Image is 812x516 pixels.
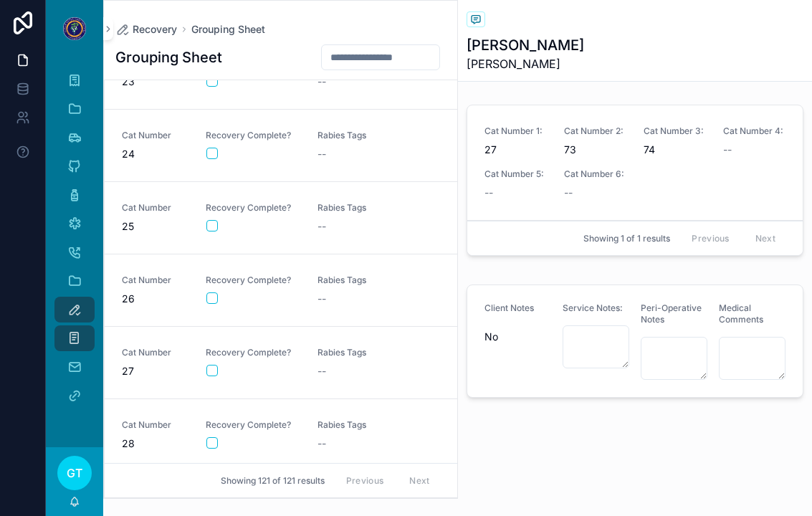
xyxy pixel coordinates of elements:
[122,274,188,286] span: Cat Number
[122,419,188,431] span: Cat Number
[467,35,584,55] h1: [PERSON_NAME]
[719,302,763,325] span: Medical Comments
[122,202,188,214] span: Cat Number
[206,419,300,431] span: Recovery Complete?
[206,347,300,358] span: Recovery Complete?
[221,475,325,487] span: Showing 121 of 121 results
[583,233,670,244] span: Showing 1 of 1 results
[105,254,457,327] a: Cat Number26Recovery Complete?Rabies Tags--
[484,143,547,157] span: 27
[484,186,493,200] span: --
[467,105,803,221] a: Cat Number 1:27Cat Number 2:73Cat Number 3:74Cat Number 4:--Cat Number 5:--Cat Number 6:--
[317,436,326,451] span: --
[122,219,188,234] span: 25
[484,168,547,180] span: Cat Number 5:
[122,147,188,161] span: 24
[206,274,300,286] span: Recovery Complete?
[563,302,623,313] span: Service Notes:
[317,202,412,214] span: Rabies Tags
[122,75,188,89] span: 23
[564,168,626,180] span: Cat Number 6:
[105,182,457,254] a: Cat Number25Recovery Complete?Rabies Tags--
[564,143,626,157] span: 73
[317,419,412,431] span: Rabies Tags
[641,302,702,325] span: Peri-Operative Notes
[122,347,188,358] span: Cat Number
[206,130,300,141] span: Recovery Complete?
[317,274,412,286] span: Rabies Tags
[317,347,412,358] span: Rabies Tags
[564,186,573,200] span: --
[115,47,222,67] h1: Grouping Sheet
[484,302,534,313] span: Client Notes
[122,130,188,141] span: Cat Number
[105,327,457,399] a: Cat Number27Recovery Complete?Rabies Tags--
[644,143,706,157] span: 74
[644,125,706,137] span: Cat Number 3:
[317,130,412,141] span: Rabies Tags
[67,464,82,482] span: GT
[63,17,86,40] img: App logo
[467,55,584,72] span: [PERSON_NAME]
[122,292,188,306] span: 26
[115,22,177,37] a: Recovery
[105,399,457,472] a: Cat Number28Recovery Complete?Rabies Tags--
[484,330,551,344] span: No
[122,436,188,451] span: 28
[46,57,103,427] div: scrollable content
[723,143,732,157] span: --
[133,22,177,37] span: Recovery
[317,292,326,306] span: --
[317,364,326,378] span: --
[191,22,265,37] a: Grouping Sheet
[723,125,785,137] span: Cat Number 4:
[206,202,300,214] span: Recovery Complete?
[484,125,547,137] span: Cat Number 1:
[317,219,326,234] span: --
[317,75,326,89] span: --
[317,147,326,161] span: --
[564,125,626,137] span: Cat Number 2:
[122,364,188,378] span: 27
[105,110,457,182] a: Cat Number24Recovery Complete?Rabies Tags--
